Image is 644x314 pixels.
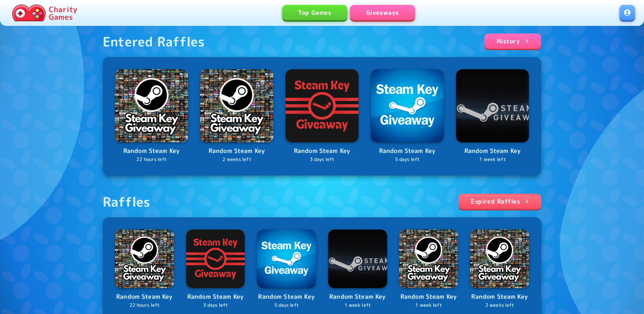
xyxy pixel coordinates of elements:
[49,5,77,21] p: Charity Games
[115,230,174,309] a: LogoRandom Steam Key22 hours left
[103,194,151,210] div: Raffles
[399,230,458,309] a: LogoRandom Steam Key1 week left
[285,146,359,156] p: Random Steam Key
[399,292,458,302] p: Random Steam Key
[456,69,529,163] a: LogoRandom Steam Key1 week left
[371,69,444,163] a: LogoRandom Steam Key5 days left
[328,230,387,288] img: Logo
[399,302,458,309] p: 1 week left
[470,302,529,309] p: 2 weeks left
[470,230,529,309] a: LogoRandom Steam Key2 weeks left
[285,156,359,163] p: 3 days left
[257,230,316,288] img: Logo
[470,292,529,302] p: Random Steam Key
[200,146,273,156] p: Random Steam Key
[456,146,529,156] p: Random Steam Key
[115,69,188,142] img: Logo
[399,230,458,288] img: Logo
[115,69,188,163] a: LogoRandom Steam Key22 hours left
[459,194,541,209] a: Expired Raffles
[470,230,529,288] img: Logo
[186,230,245,288] img: Logo
[186,292,245,302] p: Random Steam Key
[12,5,46,21] img: Charity.Games
[328,292,387,302] p: Random Steam Key
[350,5,415,20] a: Giveaways
[115,230,174,288] img: Logo
[115,302,174,309] p: 22 hours left
[328,302,387,309] p: 1 week left
[456,156,529,163] p: 1 week left
[9,3,80,23] a: Charity Games
[282,5,347,20] a: Top Games
[485,33,541,49] a: History
[456,69,529,142] img: Logo
[328,230,387,309] a: LogoRandom Steam Key1 week left
[285,69,359,163] a: LogoRandom Steam Key3 days left
[200,69,273,163] a: LogoRandom Steam Key2 weeks left
[371,69,444,142] img: Logo
[371,156,444,163] p: 5 days left
[186,302,245,309] p: 3 days left
[257,230,316,309] a: LogoRandom Steam Key5 days left
[257,302,316,309] p: 5 days left
[115,146,188,156] p: Random Steam Key
[285,69,359,142] img: Logo
[115,292,174,302] p: Random Steam Key
[186,230,245,309] a: LogoRandom Steam Key3 days left
[257,292,316,302] p: Random Steam Key
[115,156,188,163] p: 22 hours left
[371,146,444,156] p: Random Steam Key
[200,69,273,142] img: Logo
[103,33,205,49] div: Entered Raffles
[200,156,273,163] p: 2 weeks left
